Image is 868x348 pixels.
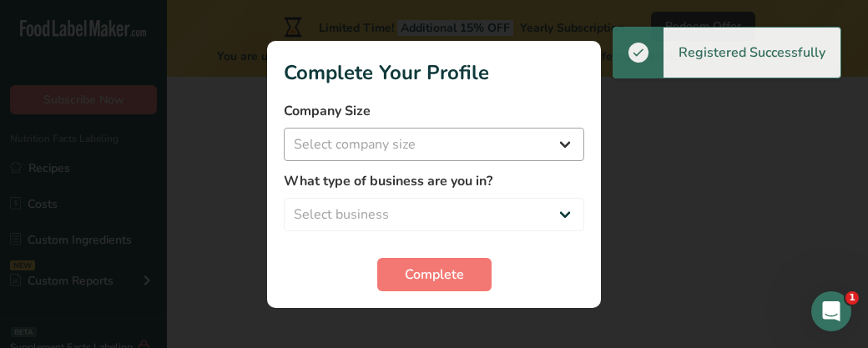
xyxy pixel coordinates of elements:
[405,265,464,285] span: Complete
[811,291,851,331] iframe: Intercom live chat
[284,58,584,88] h1: Complete Your Profile
[377,258,492,291] button: Complete
[845,291,859,305] span: 1
[664,28,840,78] div: Registered Successfully
[284,171,584,191] label: What type of business are you in?
[284,101,584,121] label: Company Size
